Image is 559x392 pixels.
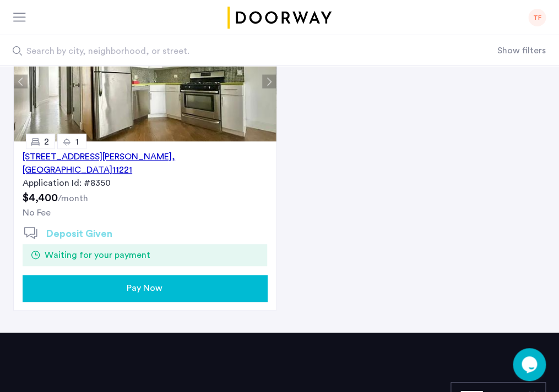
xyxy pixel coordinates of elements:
[497,44,546,57] button: Show or hide filters
[14,75,28,89] button: Previous apartment
[45,249,150,262] span: Waiting for your payment
[44,137,49,146] span: 2
[513,348,548,381] iframe: chat widget
[226,7,334,29] a: Cazamio logo
[262,75,276,89] button: Next apartment
[23,150,267,176] div: [STREET_ADDRESS][PERSON_NAME] 11221
[46,227,112,241] h2: Deposit Given
[26,45,424,58] span: Search by city, neighborhood, or street.
[23,208,51,217] span: No Fee
[75,137,79,146] span: 1
[528,9,546,26] div: TF
[127,281,162,295] span: Pay Now
[23,176,267,190] div: Application Id: #8350
[23,275,267,301] button: button
[58,194,88,203] sub: /month
[226,7,334,29] img: logo
[14,21,276,141] img: Apartment photo
[23,192,58,203] span: $4,400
